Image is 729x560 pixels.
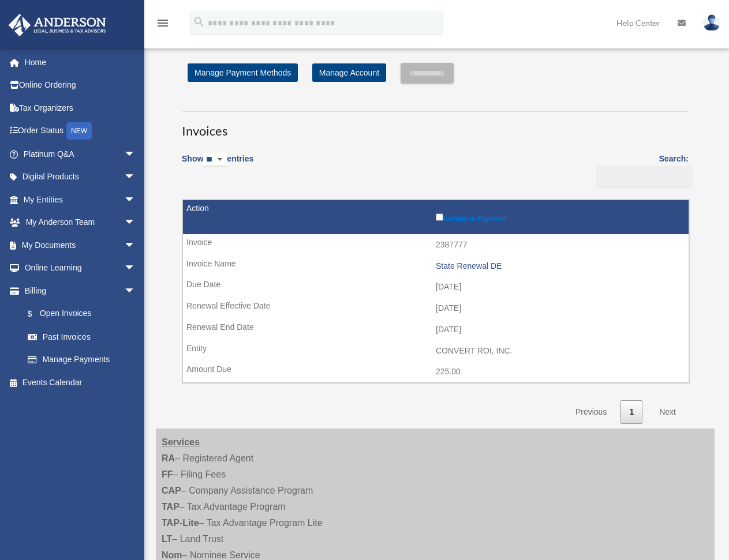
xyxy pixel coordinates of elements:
a: Manage Payment Methods [188,63,298,82]
a: My Anderson Teamarrow_drop_down [8,211,153,234]
a: Past Invoices [16,325,147,348]
strong: Services [162,437,200,447]
span: $ [34,307,40,321]
i: search [193,16,205,28]
strong: Nom [162,550,182,560]
span: arrow_drop_down [124,166,147,189]
input: Search: [596,166,693,188]
input: Include in Payment [436,213,443,221]
a: Events Calendar [8,371,153,394]
span: arrow_drop_down [124,142,147,166]
h3: Invoices [182,111,689,140]
a: Billingarrow_drop_down [8,279,147,302]
label: Include in Payment [436,211,683,223]
div: State Renewal DE [436,261,683,271]
img: User Pic [703,14,720,31]
strong: TAP [162,502,180,512]
a: Tax Organizers [8,96,153,119]
a: My Documentsarrow_drop_down [8,234,153,257]
td: 2387777 [183,234,689,256]
strong: RA [162,453,175,463]
strong: LT [162,534,172,544]
td: [DATE] [183,276,689,298]
a: Digital Productsarrow_drop_down [8,166,153,189]
td: [DATE] [183,298,689,320]
td: CONVERT ROI, INC. [183,340,689,362]
a: Manage Payments [16,348,147,371]
a: 1 [620,400,642,424]
span: arrow_drop_down [124,234,147,257]
img: Anderson Advisors Platinum Portal [5,14,110,36]
td: 225.00 [183,361,689,383]
a: Platinum Q&Aarrow_drop_down [8,142,153,166]
a: Manage Account [312,63,386,82]
strong: FF [162,469,173,479]
td: [DATE] [183,319,689,341]
label: Show entries [182,152,253,178]
a: menu [156,20,170,30]
a: Home [8,51,153,74]
a: Online Learningarrow_drop_down [8,257,153,280]
a: Online Ordering [8,74,153,97]
a: My Entitiesarrow_drop_down [8,188,153,211]
i: menu [156,16,170,30]
a: $Open Invoices [16,302,141,326]
span: arrow_drop_down [124,257,147,280]
strong: TAP-Lite [162,518,199,528]
span: arrow_drop_down [124,279,147,303]
div: NEW [66,122,92,140]
a: Next [651,400,685,424]
a: Previous [567,400,615,424]
select: Showentries [203,153,227,167]
label: Search: [592,152,689,187]
strong: CAP [162,486,181,495]
span: arrow_drop_down [124,188,147,212]
a: Order StatusNEW [8,119,153,143]
span: arrow_drop_down [124,211,147,235]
